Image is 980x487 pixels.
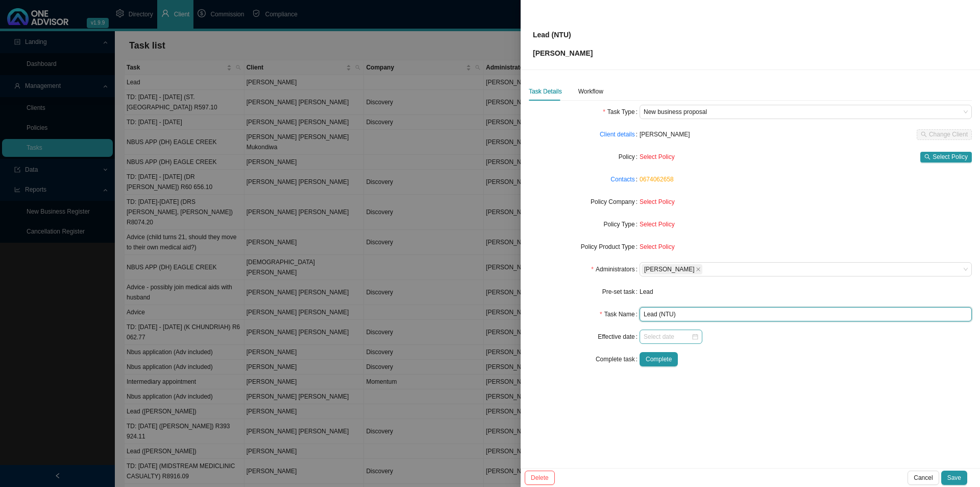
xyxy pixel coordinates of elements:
[640,198,675,205] span: Select Policy
[640,243,675,250] span: Select Policy
[581,240,640,254] label: Policy Product Type
[640,352,678,366] button: Complete
[591,262,640,276] label: Administrators
[600,307,640,321] label: Task Name
[529,86,562,97] div: Task Details
[644,105,968,119] span: New business proposal
[920,152,972,163] button: Select Policy
[610,174,634,184] a: Contacts
[696,267,701,272] span: close
[640,287,972,297] div: Lead
[640,131,690,138] span: [PERSON_NAME]
[619,150,640,164] label: Policy
[933,152,968,162] span: Select Policy
[947,473,961,483] span: Save
[644,332,691,342] input: Select date
[602,285,640,299] label: Pre-set task
[525,471,555,485] button: Delete
[591,195,640,209] label: Policy Company
[646,354,672,364] span: Complete
[531,473,549,483] span: Delete
[908,471,939,485] button: Cancel
[640,176,674,183] a: 0674062658
[640,153,675,160] span: Select Policy
[914,473,933,483] span: Cancel
[644,265,695,274] span: [PERSON_NAME]
[924,154,930,160] span: search
[642,264,702,274] span: Joanne Bormann
[533,48,593,59] p: [PERSON_NAME]
[578,86,603,97] div: Workflow
[598,330,640,344] label: Effective date
[533,29,593,40] p: Lead (NTU)
[603,105,640,119] label: Task Type
[604,217,640,231] label: Policy Type
[600,129,635,140] a: Client details
[596,352,640,366] label: Complete task
[941,471,967,485] button: Save
[917,129,972,140] button: Change Client
[640,221,675,228] span: Select Policy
